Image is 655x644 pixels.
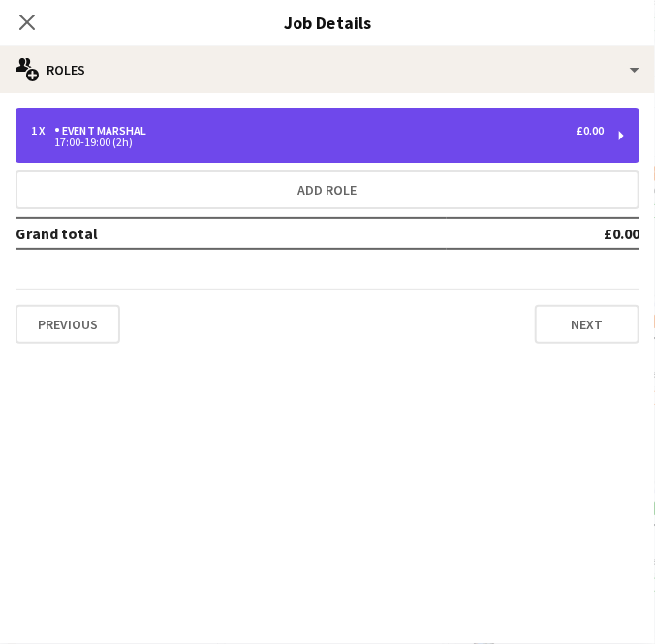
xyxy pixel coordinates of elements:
[535,305,639,344] button: Next
[54,124,154,138] div: Event Marshal
[447,218,639,249] td: £0.00
[16,170,639,209] button: Add role
[16,305,120,344] button: Previous
[16,218,447,249] td: Grand total
[31,138,604,147] div: 17:00-19:00 (2h)
[31,124,54,138] div: 1 x
[577,124,604,138] div: £0.00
